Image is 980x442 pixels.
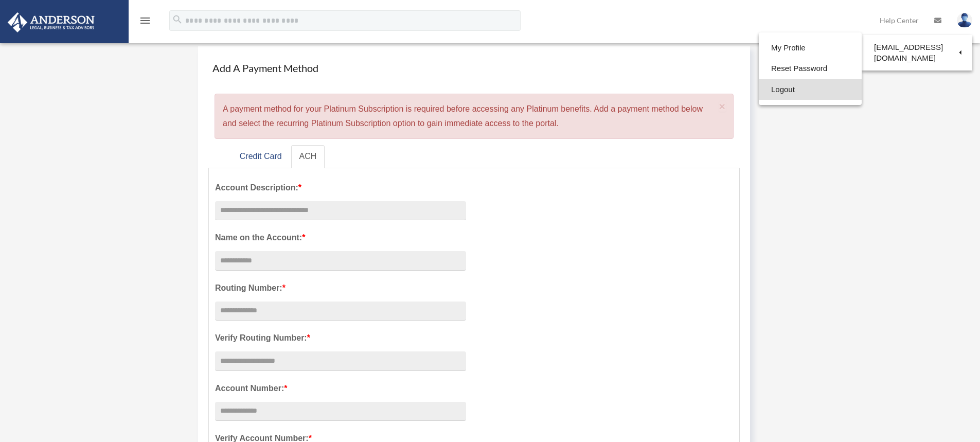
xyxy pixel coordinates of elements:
i: search [172,14,183,25]
label: Verify Routing Number: [215,331,466,345]
a: My Profile [759,38,862,59]
a: ACH [291,145,325,168]
a: Logout [759,79,862,100]
a: [EMAIL_ADDRESS][DOMAIN_NAME] [862,38,972,68]
img: Anderson Advisors Platinum Portal [5,12,98,32]
label: Name on the Account: [215,231,466,245]
span: × [719,100,726,112]
label: Routing Number: [215,281,466,295]
h4: Add A Payment Method [208,57,740,79]
div: A payment method for your Platinum Subscription is required before accessing any Platinum benefit... [215,94,734,139]
a: Reset Password [759,58,862,79]
a: Credit Card [231,145,290,168]
label: Account Description: [215,181,466,195]
i: menu [139,14,151,27]
label: Account Number: [215,381,466,396]
a: menu [139,18,151,27]
img: User Pic [957,13,972,28]
button: Close [719,101,726,112]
